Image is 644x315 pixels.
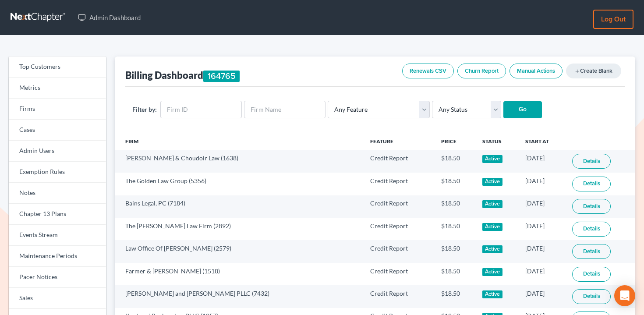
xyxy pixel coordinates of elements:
[363,195,434,218] td: Credit Report
[572,244,611,259] a: Details
[518,133,565,150] th: Start At
[115,285,363,308] td: [PERSON_NAME] and [PERSON_NAME] PLLC (7432)
[518,285,565,308] td: [DATE]
[363,218,434,240] td: Credit Report
[74,10,145,25] a: Admin Dashboard
[572,267,611,282] a: Details
[244,101,326,118] input: Firm Name
[475,133,518,150] th: Status
[9,183,106,204] a: Notes
[115,263,363,285] td: Farmer & [PERSON_NAME] (1518)
[402,64,454,78] a: Renewals CSV
[363,263,434,285] td: Credit Report
[9,204,106,225] a: Chapter 13 Plans
[434,218,475,240] td: $18.50
[160,101,242,118] input: Firm ID
[9,57,106,78] a: Top Customers
[434,285,475,308] td: $18.50
[363,240,434,262] td: Credit Report
[593,10,633,29] a: Log out
[434,173,475,195] td: $18.50
[572,199,611,214] a: Details
[518,240,565,262] td: [DATE]
[482,200,503,208] div: Active
[482,245,503,253] div: Active
[482,223,503,231] div: Active
[574,68,580,74] i: add
[9,246,106,267] a: Maintenance Periods
[132,105,157,114] label: Filter by:
[115,240,363,262] td: Law Office Of [PERSON_NAME] (2579)
[363,150,434,173] td: Credit Report
[115,195,363,218] td: Bains Legal, PC (7184)
[125,69,240,82] div: Billing Dashboard
[9,120,106,141] a: Cases
[510,64,563,78] a: Manual Actions
[434,240,475,262] td: $18.50
[482,178,503,186] div: Active
[9,141,106,162] a: Admin Users
[482,268,503,276] div: Active
[115,173,363,195] td: The Golden Law Group (5356)
[503,101,542,119] input: Go
[9,78,106,99] a: Metrics
[482,290,503,298] div: Active
[434,263,475,285] td: $18.50
[363,285,434,308] td: Credit Report
[363,173,434,195] td: Credit Report
[614,285,635,306] div: Open Intercom Messenger
[115,150,363,173] td: [PERSON_NAME] & Choudoir Law (1638)
[363,133,434,150] th: Feature
[518,150,565,173] td: [DATE]
[572,177,611,191] a: Details
[9,99,106,120] a: Firms
[434,195,475,218] td: $18.50
[9,162,106,183] a: Exemption Rules
[115,218,363,240] td: The [PERSON_NAME] Law Firm (2892)
[434,133,475,150] th: Price
[482,155,503,163] div: Active
[9,225,106,246] a: Events Stream
[115,133,363,150] th: Firm
[457,64,506,78] a: Churn Report
[518,218,565,240] td: [DATE]
[518,195,565,218] td: [DATE]
[434,150,475,173] td: $18.50
[9,267,106,288] a: Pacer Notices
[518,173,565,195] td: [DATE]
[203,71,240,82] div: 164765
[566,64,621,78] a: addCreate Blank
[572,289,611,304] a: Details
[572,154,611,169] a: Details
[9,288,106,309] a: Sales
[518,263,565,285] td: [DATE]
[572,222,611,237] a: Details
